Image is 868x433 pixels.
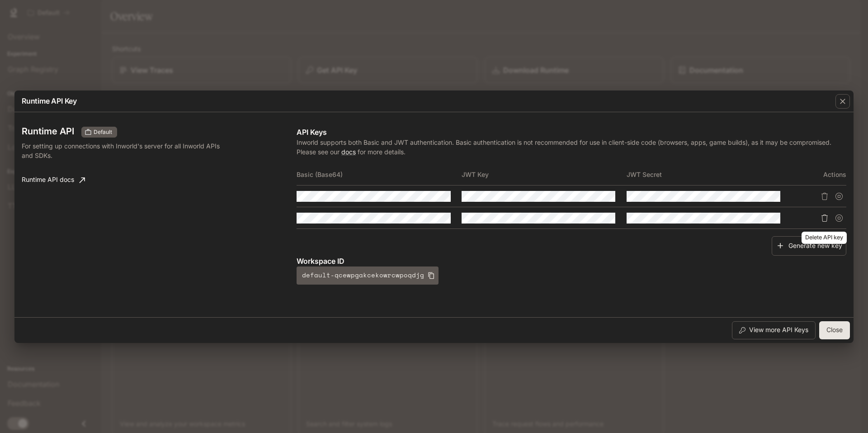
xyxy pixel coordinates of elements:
[90,128,116,136] span: Default
[341,148,356,156] a: docs
[297,127,846,138] p: API Keys
[772,236,846,256] button: Generate new key
[297,164,462,186] th: Basic (Base64)
[817,211,832,225] button: Delete API key
[791,164,846,186] th: Actions
[832,211,846,225] button: Suspend API key
[832,189,846,204] button: Suspend API key
[817,189,832,204] button: Delete API key
[22,95,77,106] p: Runtime API Key
[81,127,117,138] div: These keys will apply to your current workspace only
[627,164,792,186] th: JWT Secret
[22,141,222,160] p: For setting up connections with Inworld's server for all Inworld APIs and SDKs.
[819,321,850,339] button: Close
[462,164,627,186] th: JWT Key
[297,266,439,285] button: default-qcewpgakcekowrcwpoqdjg
[22,127,74,136] h3: Runtime API
[297,138,846,157] p: Inworld supports both Basic and JWT authentication. Basic authentication is not recommended for u...
[732,321,816,339] button: View more API Keys
[18,171,89,189] a: Runtime API docs
[802,232,847,244] div: Delete API key
[297,256,846,266] p: Workspace ID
